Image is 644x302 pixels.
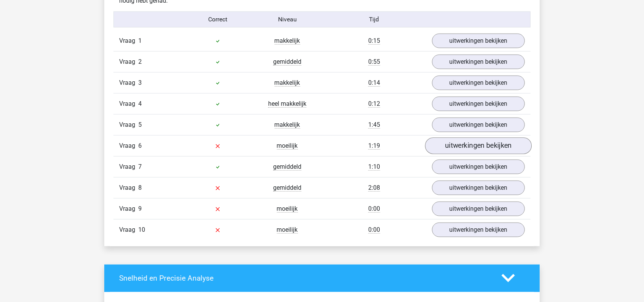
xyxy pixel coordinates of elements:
span: makkelijk [275,121,300,129]
span: 1:45 [368,121,380,129]
span: 2:08 [368,184,380,192]
span: gemiddeld [273,58,301,66]
span: moeilijk [277,205,298,213]
a: uitwerkingen bekijken [432,223,525,237]
a: uitwerkingen bekijken [425,137,532,154]
span: 1:10 [368,163,380,171]
span: Vraag [119,225,138,234]
span: 5 [138,121,142,128]
span: Vraag [119,141,138,150]
span: Vraag [119,204,138,213]
span: Vraag [119,120,138,129]
span: 0:14 [368,79,380,87]
a: uitwerkingen bekijken [432,97,525,111]
a: uitwerkingen bekijken [432,118,525,132]
span: 2 [138,58,142,65]
span: 10 [138,226,145,233]
span: 8 [138,184,142,191]
span: 0:00 [368,226,380,234]
span: makkelijk [275,79,300,87]
span: 0:55 [368,58,380,66]
span: Vraag [119,162,138,171]
h4: Snelheid en Precisie Analyse [119,274,490,283]
span: makkelijk [275,37,300,45]
a: uitwerkingen bekijken [432,160,525,174]
div: Tijd [322,15,426,24]
span: Vraag [119,78,138,87]
a: uitwerkingen bekijken [432,202,525,216]
span: Vraag [119,99,138,108]
span: 0:12 [368,100,380,108]
span: 0:00 [368,205,380,213]
a: uitwerkingen bekijken [432,76,525,90]
span: Vraag [119,57,138,66]
span: 1 [138,37,142,44]
span: 1:19 [368,142,380,150]
span: 7 [138,163,142,170]
span: 9 [138,205,142,212]
div: Correct [183,15,253,24]
div: Niveau [252,15,322,24]
span: heel makkelijk [268,100,306,108]
span: Vraag [119,183,138,192]
a: uitwerkingen bekijken [432,34,525,48]
span: 3 [138,79,142,86]
span: gemiddeld [273,184,301,192]
a: uitwerkingen bekijken [432,181,525,195]
a: uitwerkingen bekijken [432,55,525,69]
span: moeilijk [277,142,298,150]
span: gemiddeld [273,163,301,171]
span: 6 [138,142,142,149]
span: Vraag [119,36,138,45]
span: 0:15 [368,37,380,45]
span: 4 [138,100,142,107]
span: moeilijk [277,226,298,234]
